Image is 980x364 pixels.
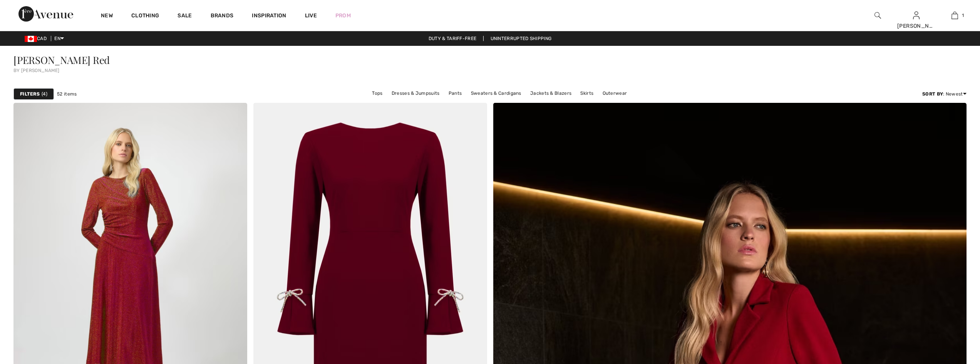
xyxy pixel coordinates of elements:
span: 1 [962,12,964,19]
a: New [101,12,113,20]
span: EN [54,36,64,41]
span: 52 items [57,91,77,97]
a: Sale [178,12,192,20]
span: 4 [42,91,47,97]
a: Outerwear [599,88,631,98]
span: CAD [25,36,50,41]
div: : Newest [922,91,967,97]
img: My Info [913,11,920,20]
a: Dresses & Jumpsuits [388,88,444,98]
span: [PERSON_NAME] Red [13,53,110,67]
a: Sweaters & Cardigans [467,88,525,98]
a: Tops [368,88,386,98]
div: by [PERSON_NAME] [13,68,967,73]
a: Live [305,12,317,20]
a: 1 [936,11,973,20]
img: 1ère Avenue [18,6,73,22]
a: Clothing [131,12,159,20]
strong: Filters [20,91,40,97]
a: Jackets & Blazers [526,88,575,98]
strong: Sort By [922,91,943,97]
img: Canadian Dollar [25,36,37,42]
span: Inspiration [252,12,286,20]
a: Brands [211,12,234,20]
a: Pants [445,88,466,98]
a: Skirts [576,88,597,98]
a: Sign In [913,12,920,19]
img: My Bag [952,11,958,20]
img: search the website [874,11,881,20]
div: [PERSON_NAME] [897,22,935,30]
a: Prom [335,12,351,20]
